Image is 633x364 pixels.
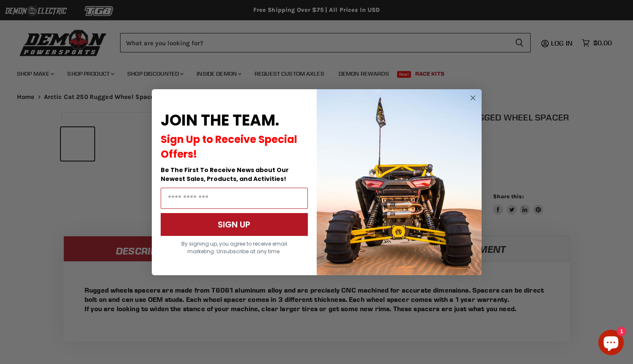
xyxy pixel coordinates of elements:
[161,132,297,161] span: Sign Up to Receive Special Offers!
[161,109,279,131] span: JOIN THE TEAM.
[317,89,482,275] img: a9095488-b6e7-41ba-879d-588abfab540b.jpeg
[596,330,626,357] inbox-online-store-chat: Shopify online store chat
[181,240,287,255] span: By signing up, you agree to receive email marketing. Unsubscribe at any time.
[161,166,289,183] span: Be The First To Receive News about Our Newest Sales, Products, and Activities!
[468,93,478,103] button: Close dialog
[161,188,308,209] input: Email Address
[161,213,308,236] button: SIGN UP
